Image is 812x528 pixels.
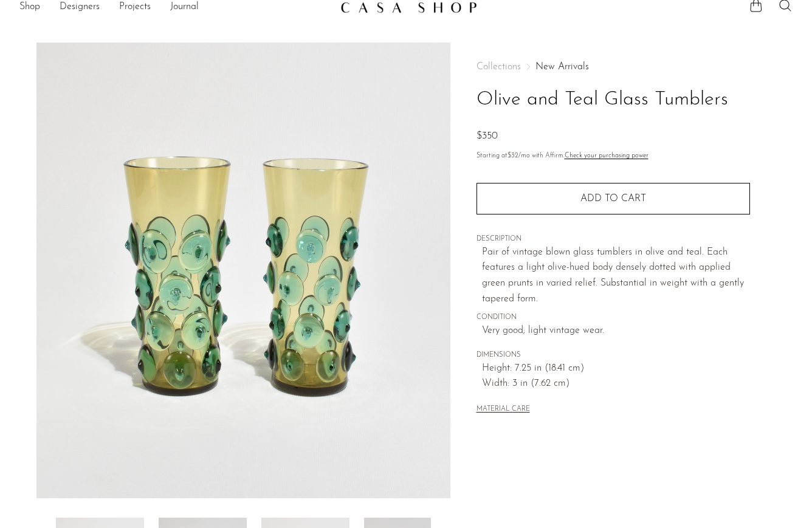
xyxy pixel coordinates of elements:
nav: Breadcrumbs [477,62,750,72]
span: Very good; light vintage wear. [482,323,750,339]
a: New Arrivals [535,62,589,72]
span: $350 [477,131,498,141]
p: Starting at /mo with Affirm. [477,151,750,162]
button: MATERIAL CARE [477,405,530,414]
p: Pair of vintage blown glass tumblers in olive and teal. Each features a light olive-hued body den... [482,245,750,307]
span: DESCRIPTION [477,234,750,245]
span: Height: 7.25 in (18.41 cm) [482,361,750,377]
h1: Olive and Teal Glass Tumblers [477,84,750,115]
img: Olive and Teal Glass Tumblers [36,43,450,498]
a: Check your purchasing power - Learn more about Affirm Financing (opens in modal) [565,153,649,159]
span: Collections [477,62,521,72]
button: Add to cart [477,183,750,214]
span: Width: 3 in (7.62 cm) [482,376,750,392]
span: $32 [507,153,518,159]
span: DIMENSIONS [477,350,750,361]
span: CONDITION [477,312,750,323]
span: Add to cart [580,194,646,204]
